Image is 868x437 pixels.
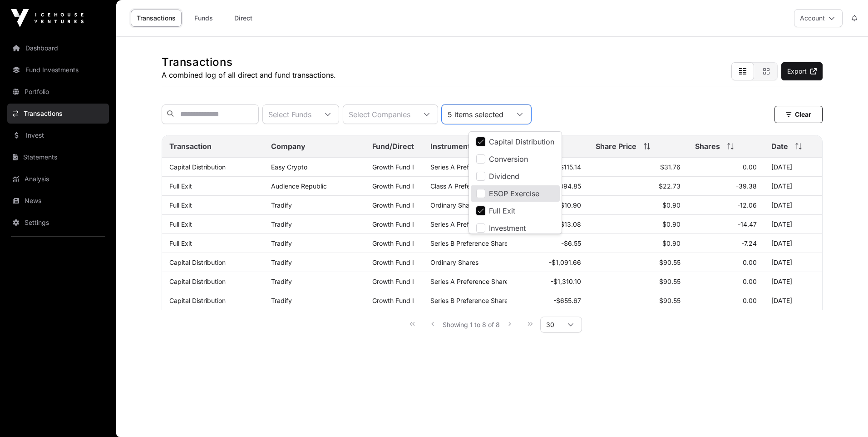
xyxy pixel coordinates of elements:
[471,203,560,219] li: Full Exit
[489,190,539,197] span: ESOP Exercise
[7,125,109,145] a: Invest
[372,297,414,304] a: Growth Fund I
[271,201,292,209] a: Tradify
[225,10,261,27] a: Direct
[169,182,192,190] a: Full Exit
[794,9,843,27] button: Account
[7,82,109,102] a: Portfolio
[596,141,636,152] span: Share Price
[372,182,414,190] a: Growth Fund I
[771,141,788,152] span: Date
[372,239,414,247] a: Growth Fund I
[430,297,511,304] span: Series B Preference Shares
[372,220,414,228] a: Growth Fund I
[343,105,416,124] div: Select Companies
[489,173,519,180] span: Dividend
[743,278,757,285] span: 0.00
[7,147,109,167] a: Statements
[430,239,511,247] span: Series B Preference Shares
[430,182,509,190] span: Class A Preference Shares
[764,291,822,310] td: [DATE]
[662,239,681,247] span: $0.90
[774,106,823,123] button: Clear
[271,141,306,152] span: Company
[489,224,526,232] span: Investment
[741,239,757,247] span: -7.24
[430,278,512,285] span: Series A Preference Shares
[11,9,84,27] img: Icehouse Ventures Logo
[659,258,681,266] span: $90.55
[271,220,292,228] a: Tradify
[162,55,336,70] h1: Transactions
[430,201,478,209] span: Ordinary Shares
[443,321,500,328] span: Showing 1 to 8 of 8
[743,258,757,266] span: 0.00
[541,317,560,332] span: Rows per page
[372,141,414,152] span: Fund/Direct
[430,258,478,266] span: Ordinary Shares
[471,134,560,150] li: Capital Distribution
[764,272,822,291] td: [DATE]
[743,297,757,304] span: 0.00
[695,141,720,152] span: Shares
[507,253,588,272] td: -$1,091.66
[743,163,757,171] span: 0.00
[764,177,822,196] td: [DATE]
[372,201,414,209] a: Growth Fund I
[169,220,192,228] a: Full Exit
[131,10,182,27] a: Transactions
[659,182,681,190] span: $22.73
[372,163,414,171] a: Growth Fund I
[489,138,554,145] span: Capital Distribution
[372,278,414,285] a: Growth Fund I
[823,393,868,437] iframe: Chat Widget
[7,60,109,80] a: Fund Investments
[430,163,504,171] span: Series A Preferred Share
[169,201,192,209] a: Full Exit
[781,62,823,80] a: Export
[659,297,681,304] span: $90.55
[507,291,588,310] td: -$655.67
[7,38,109,58] a: Dashboard
[489,207,515,214] span: Full Exit
[662,220,681,228] span: $0.90
[169,239,192,247] a: Full Exit
[764,215,822,234] td: [DATE]
[764,196,822,215] td: [DATE]
[430,220,512,228] span: Series A Preference Shares
[271,182,327,190] a: Audience Republic
[737,201,757,209] span: -12.06
[169,278,226,285] a: Capital Distribution
[7,213,109,233] a: Settings
[660,163,681,171] span: $31.76
[162,70,336,80] p: A combined log of all direct and fund transactions.
[507,272,588,291] td: -$1,310.10
[271,163,307,171] a: Easy Crypto
[263,105,317,124] div: Select Funds
[169,297,226,304] a: Capital Distribution
[271,258,292,266] a: Tradify
[169,141,212,152] span: Transaction
[662,201,681,209] span: $0.90
[169,258,226,266] a: Capital Distribution
[471,185,560,202] li: ESOP Exercise
[271,278,292,285] a: Tradify
[507,234,588,253] td: -$6.55
[430,141,470,152] span: Instrument
[764,158,822,177] td: [DATE]
[372,258,414,266] a: Growth Fund I
[442,105,509,124] div: 5 items selected
[471,151,560,167] li: Conversion
[659,278,681,285] span: $90.55
[764,234,822,253] td: [DATE]
[736,182,757,190] span: -39.38
[471,168,560,184] li: Dividend
[271,297,292,304] a: Tradify
[7,104,109,124] a: Transactions
[271,239,292,247] a: Tradify
[471,220,560,236] li: Investment
[7,169,109,189] a: Analysis
[469,132,562,376] ul: Option List
[764,253,822,272] td: [DATE]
